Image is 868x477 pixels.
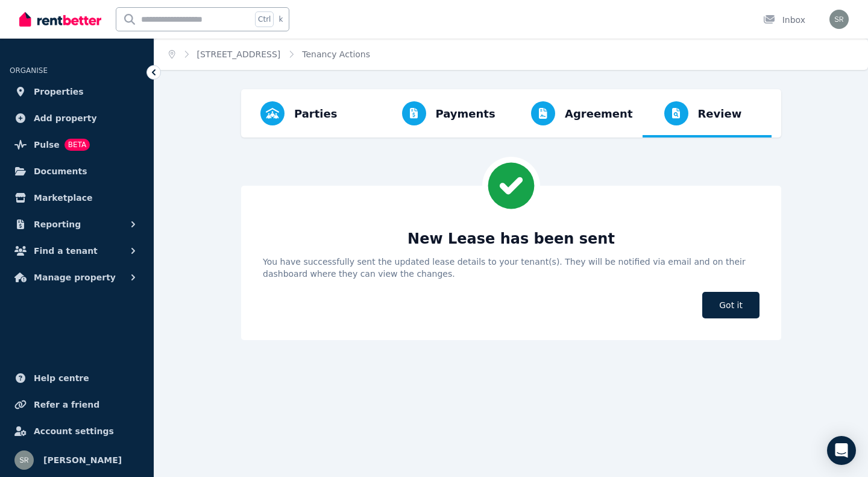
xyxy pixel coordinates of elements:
[10,133,144,157] a: PulseBETA
[34,137,60,152] span: Pulse
[34,111,97,125] span: Add property
[34,217,81,232] span: Reporting
[829,10,849,29] img: Sasha Ristic
[10,80,144,104] a: Properties
[34,397,99,412] span: Refer a friend
[197,49,281,59] a: [STREET_ADDRESS]
[43,453,122,467] span: [PERSON_NAME]
[64,139,90,151] span: BETA
[10,393,144,417] a: Refer a friend
[278,14,283,24] span: k
[10,419,144,443] a: Account settings
[19,10,101,28] img: RentBetter
[255,11,274,27] span: Ctrl
[34,270,116,285] span: Manage property
[34,164,87,178] span: Documents
[34,84,84,99] span: Properties
[263,256,759,280] p: You have successfully sent the updated lease details to your tenant(s). They will be notified via...
[827,436,856,465] div: Open Intercom Messenger
[10,186,144,210] a: Marketplace
[34,424,114,438] span: Account settings
[34,191,92,205] span: Marketplace
[14,450,34,470] img: Sasha Ristic
[10,212,144,236] button: Reporting
[10,66,48,75] span: ORGANISE
[10,366,144,390] a: Help centre
[10,265,144,289] button: Manage property
[34,371,89,385] span: Help centre
[10,239,144,263] button: Find a tenant
[763,14,805,26] div: Inbox
[10,159,144,183] a: Documents
[241,89,781,137] nav: Progress
[407,229,615,248] h3: New Lease has been sent
[154,39,385,70] nav: Breadcrumb
[302,48,370,60] span: Tenancy Actions
[10,106,144,130] a: Add property
[702,292,759,318] span: Got it
[34,244,98,258] span: Find a tenant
